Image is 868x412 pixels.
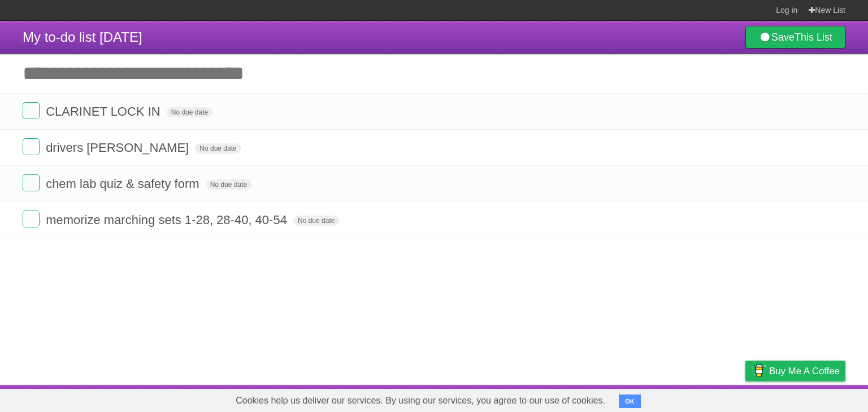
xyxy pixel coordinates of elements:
label: Done [23,138,40,155]
span: No due date [195,143,241,154]
button: OK [619,395,641,408]
a: Suggest a feature [774,388,845,409]
a: Developers [632,388,678,409]
span: CLARINET LOCK IN [46,104,163,119]
b: This List [795,32,832,43]
label: Done [23,102,40,119]
span: memorize marching sets 1-28, 28-40, 40-54 [46,213,290,227]
label: Done [23,174,40,191]
span: No due date [206,179,251,190]
a: About [595,388,619,409]
span: chem lab quiz & safety form [46,177,202,191]
a: Terms [692,388,717,409]
span: Buy me a coffee [769,361,840,381]
span: drivers [PERSON_NAME] [46,141,192,155]
label: Done [23,211,40,227]
a: Privacy [731,388,760,409]
a: Buy me a coffee [745,361,845,382]
span: No due date [293,216,339,226]
img: Buy me a coffee [751,361,766,380]
a: SaveThis List [745,26,845,49]
span: Cookies help us deliver our services. By using our services, you agree to our use of cookies. [224,389,617,412]
span: My to-do list [DATE] [23,29,142,45]
span: No due date [167,107,212,117]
